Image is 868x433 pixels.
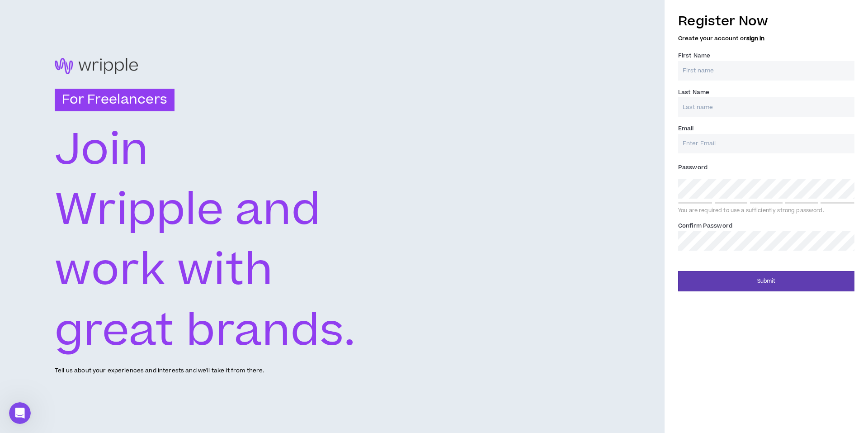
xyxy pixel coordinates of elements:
[678,134,854,153] input: Enter Email
[678,121,694,136] label: Email
[678,97,854,117] input: Last name
[678,271,854,291] button: Submit
[678,35,854,42] h5: Create your account or
[9,402,31,424] iframe: Intercom live chat
[55,239,273,302] text: work with
[746,34,764,43] a: sign in
[55,119,149,182] text: Join
[678,12,854,31] h3: Register Now
[678,85,709,100] label: Last Name
[678,207,854,214] div: You are required to use a sufficiently strong password.
[678,48,710,63] label: First Name
[678,61,854,81] input: First name
[55,179,321,242] text: Wripple and
[55,366,264,375] p: Tell us about your experiences and interests and we'll take it from there.
[678,163,708,171] span: Password
[55,300,356,363] text: great brands.
[55,89,175,111] h3: For Freelancers
[678,219,732,233] label: Confirm Password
